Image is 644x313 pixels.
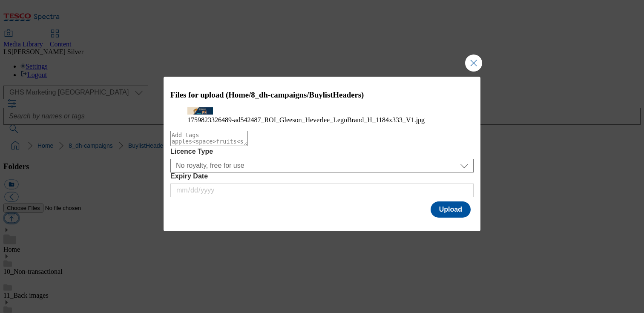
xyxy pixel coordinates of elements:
[170,148,474,155] label: Licence Type
[465,55,482,72] button: Close Modal
[187,116,457,124] figcaption: 1759823326489-ad542487_ROI_Gleeson_Heverlee_LegoBrand_H_1184x333_V1.jpg
[170,90,474,100] h3: Files for upload (Home/8_dh-campaigns/BuylistHeaders)
[164,77,480,232] div: Modal
[170,172,474,180] label: Expiry Date
[431,201,471,218] button: Upload
[187,107,213,115] img: preview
